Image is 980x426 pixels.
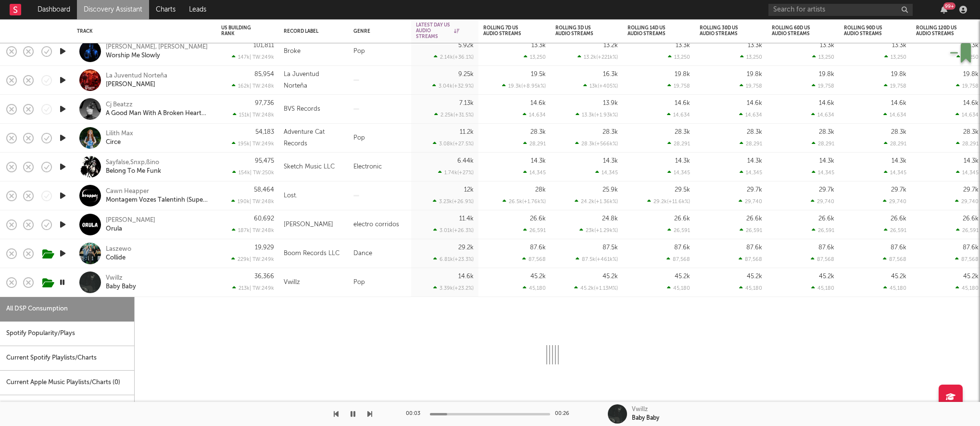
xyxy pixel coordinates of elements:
div: 28,291 [884,141,906,147]
div: Montagem Vozes Talentinh (Super Slowed) [106,196,209,205]
div: Adventure Cat Records [284,127,344,150]
div: 19,758 [812,83,834,89]
div: Electronic [349,153,411,181]
div: 85,954 [254,71,274,77]
div: Record Label [284,28,329,34]
a: Orula [106,225,122,233]
div: [PERSON_NAME] [284,219,333,231]
div: Cawn Heapper [106,187,149,196]
div: 14,345 [884,169,906,176]
a: Cj Beatzz [106,101,133,109]
a: [PERSON_NAME] [106,80,155,89]
div: 87.6k [963,245,979,251]
a: La Juventud Norteña [106,72,167,80]
a: Sayfalse,Snxp,ßino [106,158,159,167]
div: 14,634 [739,112,762,118]
div: 00:26 [555,408,574,420]
div: 13,250 [740,54,762,60]
div: 14,634 [523,112,546,118]
div: 28.3k [819,129,834,135]
div: 14,634 [811,112,834,118]
div: 14.6k [675,100,690,106]
div: 29.7k [891,187,906,193]
div: 11.4k [459,216,474,222]
div: Vwillz [632,405,648,414]
div: Boom Records LLC [284,248,339,259]
div: 213k | TW: 249k [221,285,274,291]
div: 13.3k ( +1.93k % ) [576,112,618,118]
div: La Juventud Norteña [284,69,344,92]
div: 195k | TW: 249k [221,141,274,147]
div: 13,250 [668,54,690,60]
div: 26.6k [746,216,762,222]
div: 14.6k [963,100,979,106]
div: Rolling 30D US Audio Streams [700,25,748,37]
div: 26.6k [891,216,906,222]
div: 14.6k [747,100,762,106]
div: 29,740 [811,198,834,205]
div: Latest Day US Audio Streams [416,22,459,39]
div: 147k | TW: 249k [221,54,274,60]
div: 13.3k [531,42,546,49]
div: 19.8k [963,71,979,77]
div: [PERSON_NAME], [PERSON_NAME] [106,43,208,52]
a: A Good Man With A Broken Heart (Creed Edit) [106,109,209,118]
div: 23k ( +1.29k % ) [579,227,618,233]
div: 45.2k [819,273,834,280]
div: 28.3k [963,129,979,135]
div: 28.3k ( +566k % ) [575,141,618,147]
div: 25.9k [603,187,618,193]
div: 14.6k [458,273,474,280]
div: 3.39k ( +23.2 % ) [433,285,474,291]
div: 13.3k [892,42,906,49]
a: Laszewo [106,245,131,254]
div: 28,291 [523,141,546,147]
div: 87,568 [666,256,690,262]
div: 14,345 [667,169,690,176]
div: Rolling 60D US Audio Streams [772,25,820,37]
input: Search for artists [768,4,913,16]
div: 14.3k [747,158,762,164]
div: 45,180 [955,285,979,291]
div: 13.3k [676,42,690,49]
div: 45,180 [667,285,690,291]
div: Broke [284,46,301,57]
div: 26,591 [956,227,979,233]
div: 13.3k [748,42,762,49]
div: 26.6k [674,216,690,222]
div: 14.6k [819,100,834,106]
div: 14,345 [595,169,618,176]
div: 14,345 [956,169,979,176]
div: 187k | TW: 248k [221,227,274,233]
div: 2.14k ( +36.1 % ) [434,54,474,60]
div: 87.6k [818,245,834,251]
a: Baby Baby [106,283,136,291]
div: 19,929 [255,245,274,251]
a: Worship Me Slowly [106,52,160,60]
div: Baby Baby [632,414,659,423]
div: 14,634 [667,112,690,118]
div: 60,692 [254,216,274,222]
div: 29.7k [747,187,762,193]
div: 101,811 [253,42,274,49]
div: 13,250 [812,54,834,60]
div: 13.9k [603,100,618,106]
div: 45,180 [523,285,546,291]
div: 19.8k [891,71,906,77]
div: 87.6k [891,245,906,251]
div: Circe [106,138,121,147]
div: 14,634 [955,112,979,118]
div: 26,591 [812,227,834,233]
div: 151k | TW: 248k [221,112,274,118]
div: Vwillz [106,274,123,283]
div: Rolling 7D US Audio Streams [483,25,531,37]
div: 2.25k ( +31.5 % ) [434,112,474,118]
div: 1.74k ( +27 % ) [438,169,474,176]
div: 45,180 [739,285,762,291]
div: Genre [353,28,402,34]
div: 29.7k [963,187,979,193]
